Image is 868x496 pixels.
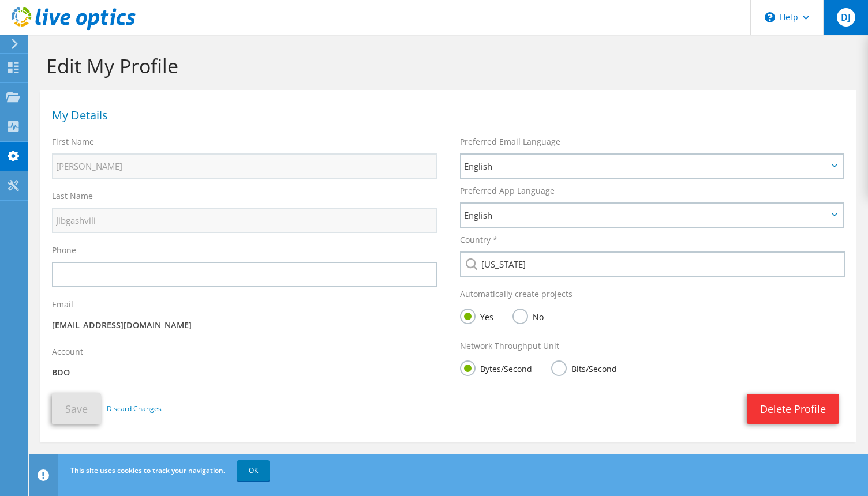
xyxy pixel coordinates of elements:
span: DJ [837,8,855,27]
span: This site uses cookies to track your navigation. [70,465,225,475]
label: Account [52,346,83,358]
label: Preferred Email Language [460,136,560,148]
label: Country * [460,234,497,246]
a: Discard Changes [107,403,162,415]
label: Last Name [52,190,93,202]
a: Delete Profile [747,394,839,424]
label: First Name [52,136,94,148]
a: OK [237,460,270,481]
label: No [512,309,544,323]
svg: \n [765,12,775,22]
h1: My Details [52,110,839,121]
span: English [464,159,828,173]
label: Phone [52,245,76,256]
label: Automatically create projects [460,288,573,300]
label: Bits/Second [551,360,617,375]
p: [EMAIL_ADDRESS][DOMAIN_NAME] [52,319,437,332]
span: English [464,208,828,222]
label: Bytes/Second [460,360,532,375]
label: Email [52,299,73,310]
label: Yes [460,309,493,323]
label: Network Throughput Unit [460,340,559,352]
button: Save [52,393,101,424]
h1: Edit My Profile [46,54,845,78]
label: Preferred App Language [460,185,555,197]
p: BDO [52,366,437,379]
